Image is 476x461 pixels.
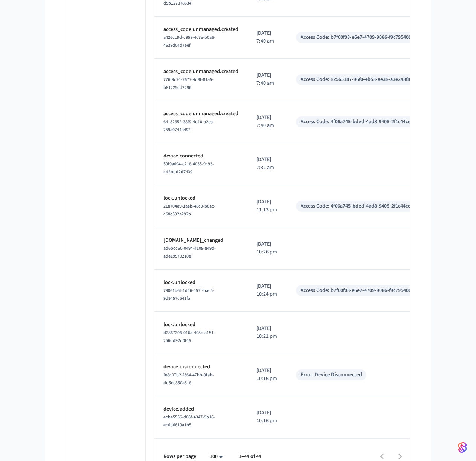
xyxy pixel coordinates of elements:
[256,114,278,130] p: [DATE] 7:40 am
[163,245,216,260] span: ad6bcc60-0494-4108-849d-ade19570210e
[163,405,238,413] p: device.added
[163,330,215,344] span: d2867206-016a-405c-a151-256dd92d0f46
[163,161,214,175] span: 59f9a694-c218-4035-9c93-cd2bdd2d7439
[163,321,238,329] p: lock.unlocked
[163,453,198,461] p: Rows per page:
[301,76,421,84] div: Access Code: 82565187-96f0-4b58-ae38-a3e248f8959b
[163,34,215,49] span: a426cc9d-c958-4c7e-b0a6-4638d04d7eef
[256,29,278,45] p: [DATE] 7:40 am
[163,68,238,76] p: access_code.unmanaged.created
[301,34,418,41] div: Access Code: b7f60f08-e6e7-4709-9086-f9c795406fb1
[301,202,421,210] div: Access Code: 4f06a745-bded-4ad8-9405-2f1c44ce654a
[163,279,238,287] p: lock.unlocked
[163,152,238,160] p: device.connected
[256,409,278,425] p: [DATE] 10:16 pm
[301,371,362,379] div: Error: Device Disconnected
[163,26,238,34] p: access_code.unmanaged.created
[163,110,238,118] p: access_code.unmanaged.created
[163,414,215,428] span: ecbe5556-d06f-4347-9b16-ec6b6619a1b5
[256,156,278,172] p: [DATE] 7:32 am
[163,287,214,302] span: 79061b6f-1d46-457f-bac5-9d9457c541fa
[239,453,261,461] p: 1–44 of 44
[163,237,238,244] p: [DOMAIN_NAME]_changed
[163,76,214,91] span: 776f9c74-7677-4d8f-81a5-b81225cd2296
[301,287,418,295] div: Access Code: b7f60f08-e6e7-4709-9086-f9c795406fb1
[163,203,215,217] span: 218704e9-1aeb-48c9-b6ac-c68c592a292b
[256,282,278,298] p: [DATE] 10:24 pm
[163,194,238,202] p: lock.unlocked
[163,119,214,133] span: 64132652-38f9-4d10-a2ea-259a0744a492
[163,363,238,371] p: device.disconnected
[256,367,278,383] p: [DATE] 10:16 pm
[163,372,214,386] span: fe8c07b2-f364-47bb-9fab-dd5cc350a518
[256,240,278,256] p: [DATE] 10:26 pm
[301,118,421,126] div: Access Code: 4f06a745-bded-4ad8-9405-2f1c44ce654a
[256,198,278,214] p: [DATE] 11:13 pm
[458,441,467,453] img: SeamLogoGradient.69752ec5.svg
[256,72,278,87] p: [DATE] 7:40 am
[256,325,278,340] p: [DATE] 10:21 pm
